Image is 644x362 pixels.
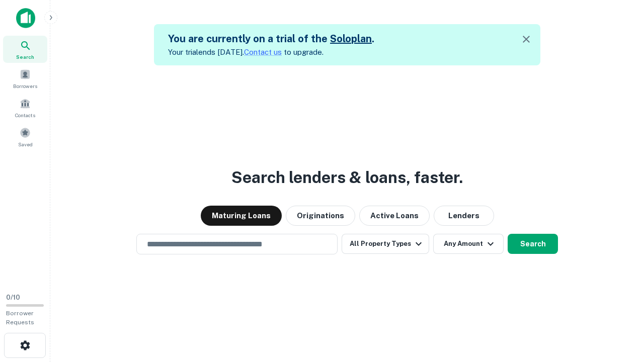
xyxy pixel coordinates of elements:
[433,234,504,254] button: Any Amount
[359,206,430,226] button: Active Loans
[15,111,35,119] span: Contacts
[6,310,34,326] span: Borrower Requests
[231,165,463,190] h3: Search lenders & loans, faster.
[508,234,558,254] button: Search
[330,33,372,45] a: Soloplan
[16,53,34,61] span: Search
[434,206,494,226] button: Lenders
[3,36,47,63] a: Search
[201,206,282,226] button: Maturing Loans
[168,46,374,58] p: Your trial ends [DATE]. to upgrade.
[3,123,47,150] a: Saved
[168,31,374,46] h5: You are currently on a trial of the .
[16,8,35,28] img: capitalize-icon.png
[13,82,37,90] span: Borrowers
[3,65,47,92] a: Borrowers
[286,206,355,226] button: Originations
[244,48,282,56] a: Contact us
[18,140,33,148] span: Saved
[6,294,20,301] span: 0 / 10
[342,234,429,254] button: All Property Types
[3,94,47,121] a: Contacts
[594,282,644,330] iframe: Chat Widget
